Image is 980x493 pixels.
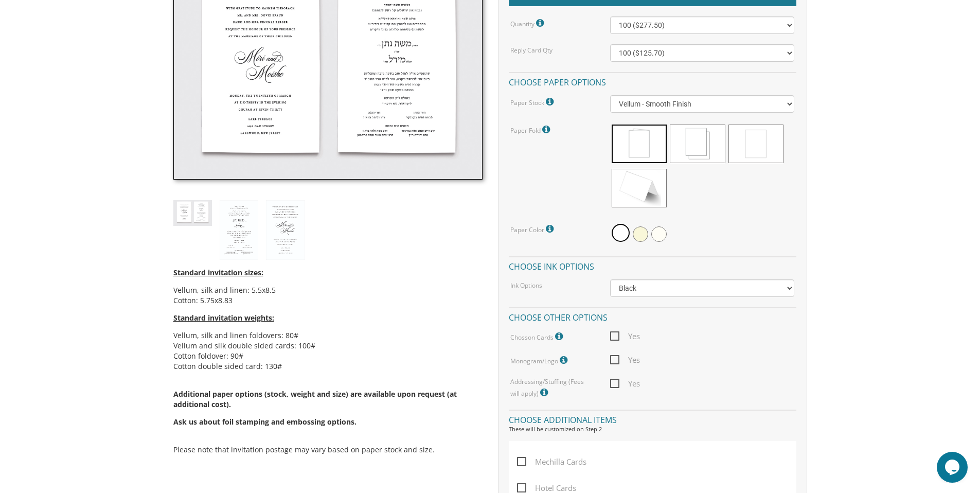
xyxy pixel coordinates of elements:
[510,123,553,136] label: Paper Fold
[173,200,212,225] img: style1_thumb2.jpg
[510,46,553,55] label: Reply Card Qty
[510,281,542,290] label: Ink Options
[173,330,483,341] li: Vellum, silk and linen foldovers: 80#
[610,377,640,390] span: Yes
[173,313,274,323] span: Standard invitation weights:
[509,425,796,433] div: These will be customized on Step 2
[173,285,483,295] li: Vellum, silk and linen: 5.5x8.5
[517,455,586,468] span: Mechilla Cards
[510,95,556,109] label: Paper Stock
[173,260,483,465] div: Please note that invitation postage may vary based on paper stock and size.
[173,417,357,427] span: Ask us about foil stamping and embossing options.
[266,200,305,260] img: style1_eng.jpg
[509,307,796,325] h4: Choose other options
[509,72,796,90] h4: Choose paper options
[510,16,546,30] label: Quantity
[173,341,483,351] li: Vellum and silk double sided cards: 100#
[509,410,796,428] h4: Choose additional items
[510,330,565,343] label: Chosson Cards
[173,361,483,372] li: Cotton double sided card: 130#
[937,452,970,483] iframe: chat widget
[509,256,796,274] h4: Choose ink options
[173,351,483,361] li: Cotton foldover: 90#
[510,377,595,399] label: Addressing/Stuffing (Fees will apply)
[510,354,570,367] label: Monogram/Logo
[510,222,556,236] label: Paper Color
[220,200,258,260] img: style1_heb.jpg
[610,330,640,343] span: Yes
[610,354,640,366] span: Yes
[173,295,483,306] li: Cotton: 5.75x8.83
[173,268,263,277] span: Standard invitation sizes:
[173,389,483,427] span: Additional paper options (stock, weight and size) are available upon request (at additional cost).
